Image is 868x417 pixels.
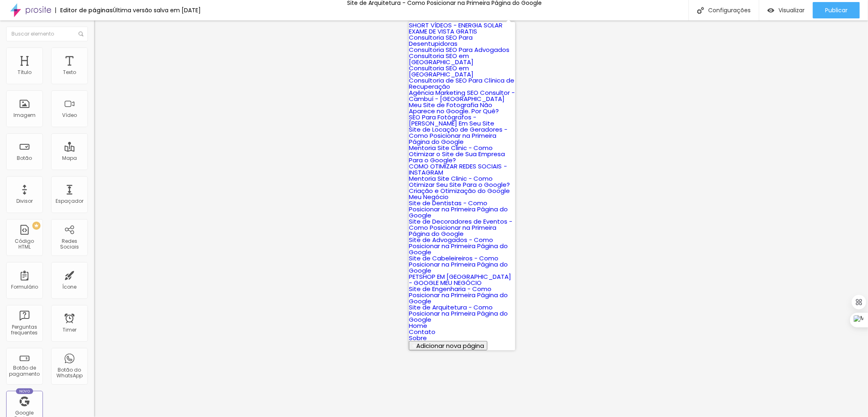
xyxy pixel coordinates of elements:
div: Botão [17,155,32,161]
div: Texto [63,69,76,75]
span: Publicar [825,7,848,13]
a: Site de Arquitetura - Como Posicionar na Primeira Página do Google [409,303,508,324]
img: Icone [697,7,704,14]
a: PETSHOP EM [GEOGRAPHIC_DATA] - GOOGLE MEU NEGÓCIO [409,272,511,287]
a: Agência Marketing SEO Consultor - Cambuí - [GEOGRAPHIC_DATA] [409,88,515,103]
div: Perguntas frequentes [8,324,40,336]
div: Divisor [16,198,33,204]
a: Consultoria SEO em [GEOGRAPHIC_DATA] [409,52,473,66]
img: Icone [79,31,83,36]
div: Espaçador [56,198,83,204]
input: Buscar elemento [6,27,88,41]
a: COMO OTIMIZAR REDES SOCIAIS - INSTAGRAM [409,162,507,177]
div: Botão do WhatsApp [53,367,85,379]
iframe: Editor [94,20,868,417]
span: Visualizar [778,7,805,13]
div: Imagem [13,112,36,118]
a: Site de Decoradores de Eventos - Como Posicionar na Primeira Página do Google [409,217,512,238]
span: Adicionar nova página [416,341,484,350]
div: Código HTML [8,238,40,250]
a: Consultoria de SEO Para Clínica de Recuperação [409,76,514,91]
a: SEO Para Fotógrafos - [PERSON_NAME] Em Seu Site [409,113,494,128]
div: Título [18,69,31,75]
div: Vídeo [62,112,77,118]
a: Mentoria Site Clinic - Como Otimizar Seu Site Para o Google? [409,174,510,189]
a: Site de Engenharia - Como Posicionar na Primeira Página do Google [409,285,508,305]
a: Site de Dentistas - Como Posicionar na Primeira Página do Google [409,199,508,220]
a: Consultoria SEO em [GEOGRAPHIC_DATA] [409,64,473,78]
button: Visualizar [759,2,813,18]
div: Ícone [63,284,77,290]
div: Formulário [11,284,38,290]
a: Meu Site de Fotografia Não Aparece no Google. Por Quê? [409,101,499,115]
a: Home [409,321,427,330]
div: Última versão salva em [DATE] [113,7,201,13]
div: Mapa [62,155,77,161]
a: Site de Advogados - Como Posicionar na Primeira Página do Google [409,235,508,256]
a: Consultoria SEO Para Advogados [409,45,509,54]
a: Sobre [409,334,427,342]
a: SHORT VÍDEOS - ENERGIA SOLAR [409,21,502,29]
div: Editor de páginas [55,7,113,13]
div: Novo [16,388,34,394]
div: Timer [63,327,76,333]
button: Publicar [813,2,860,18]
a: Contato [409,327,435,336]
a: Criação e Otimização do Google Meu Negócio [409,186,510,201]
a: Consultoria SEO Para Desentupidoras [409,33,473,48]
div: Redes Sociais [53,238,85,250]
button: Adicionar nova página [409,341,487,350]
div: Botão de pagamento [8,365,40,377]
a: Mentoria Site Clinic - Como Otimizar o Site de Sua Empresa Para o Google? [409,143,505,164]
img: view-1.svg [767,7,774,14]
a: Site de Cabeleireiros - Como Posicionar na Primeira Página do Google [409,254,508,275]
a: Site de Locação de Geradores - Como Posicionar na Primeira Página do Google [409,125,507,146]
a: EXAME DE VISTA GRATIS [409,27,477,36]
